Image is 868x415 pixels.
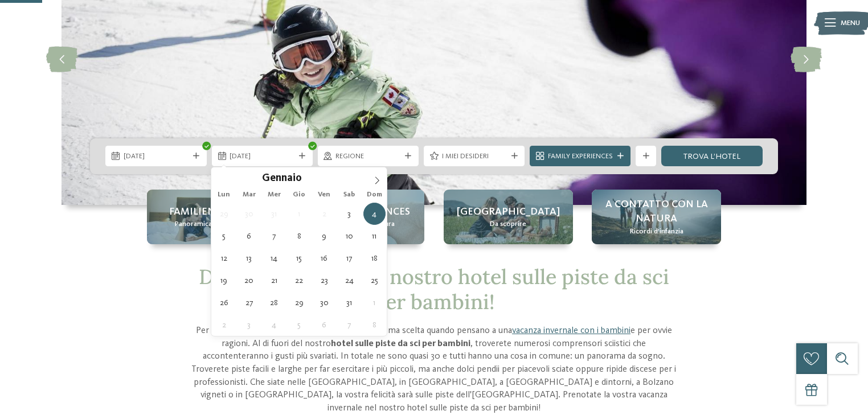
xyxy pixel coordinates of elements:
[288,247,310,269] span: Gennaio 15, 2026
[238,314,260,336] span: Febbraio 3, 2026
[213,203,235,225] span: Dicembre 29, 2025
[238,291,260,314] span: Gennaio 27, 2026
[363,225,386,247] span: Gennaio 11, 2026
[288,314,310,336] span: Febbraio 5, 2026
[286,191,312,199] span: Gio
[338,314,361,336] span: Febbraio 7, 2026
[444,190,573,244] a: Hotel sulle piste da sci per bambini: divertimento senza confini [GEOGRAPHIC_DATA] Da scoprire
[338,247,361,269] span: Gennaio 17, 2026
[661,146,762,166] a: trova l’hotel
[363,314,386,336] span: Febbraio 8, 2026
[313,203,335,225] span: Gennaio 2, 2026
[124,151,189,162] span: [DATE]
[363,203,386,225] span: Gennaio 4, 2026
[313,314,335,336] span: Febbraio 6, 2026
[169,205,253,219] span: Familienhotels
[363,247,386,269] span: Gennaio 18, 2026
[602,198,711,226] span: A contatto con la natura
[457,205,560,219] span: [GEOGRAPHIC_DATA]
[175,219,248,229] span: Panoramica degli hotel
[338,203,361,225] span: Gennaio 3, 2026
[263,247,285,269] span: Gennaio 14, 2026
[238,225,260,247] span: Gennaio 6, 2026
[338,225,361,247] span: Gennaio 10, 2026
[263,269,285,291] span: Gennaio 21, 2026
[211,191,236,199] span: Lun
[331,339,470,348] strong: hotel sulle piste da sci per bambini
[630,227,683,237] span: Ricordi d’infanzia
[288,269,310,291] span: Gennaio 22, 2026
[337,191,362,199] span: Sab
[213,269,235,291] span: Gennaio 19, 2026
[230,151,294,162] span: [DATE]
[288,225,310,247] span: Gennaio 8, 2026
[313,225,335,247] span: Gennaio 9, 2026
[238,269,260,291] span: Gennaio 20, 2026
[313,247,335,269] span: Gennaio 16, 2026
[263,203,285,225] span: Dicembre 31, 2025
[288,203,310,225] span: Gennaio 1, 2026
[213,314,235,336] span: Febbraio 2, 2026
[262,174,302,184] span: Gennaio
[213,225,235,247] span: Gennaio 5, 2026
[288,291,310,314] span: Gennaio 29, 2026
[313,291,335,314] span: Gennaio 30, 2026
[312,191,337,199] span: Ven
[261,191,286,199] span: Mer
[335,151,400,162] span: Regione
[442,151,507,162] span: I miei desideri
[490,219,526,229] span: Da scoprire
[302,172,339,184] input: Year
[190,324,678,415] p: Per molte famiglie l'[GEOGRAPHIC_DATA] è la prima scelta quando pensano a una e per ovvie ragioni...
[263,291,285,314] span: Gennaio 28, 2026
[238,247,260,269] span: Gennaio 13, 2026
[592,190,721,244] a: Hotel sulle piste da sci per bambini: divertimento senza confini A contatto con la natura Ricordi...
[147,190,276,244] a: Hotel sulle piste da sci per bambini: divertimento senza confini Familienhotels Panoramica degli ...
[263,314,285,336] span: Febbraio 4, 2026
[338,269,361,291] span: Gennaio 24, 2026
[338,291,361,314] span: Gennaio 31, 2026
[236,191,261,199] span: Mar
[512,326,630,335] a: vacanza invernale con i bambini
[548,151,613,162] span: Family Experiences
[362,191,387,199] span: Dom
[363,291,386,314] span: Febbraio 1, 2026
[199,264,669,314] span: Dov’è che si va? Nel nostro hotel sulle piste da sci per bambini!
[263,225,285,247] span: Gennaio 7, 2026
[213,291,235,314] span: Gennaio 26, 2026
[238,203,260,225] span: Dicembre 30, 2025
[213,247,235,269] span: Gennaio 12, 2026
[313,269,335,291] span: Gennaio 23, 2026
[363,269,386,291] span: Gennaio 25, 2026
